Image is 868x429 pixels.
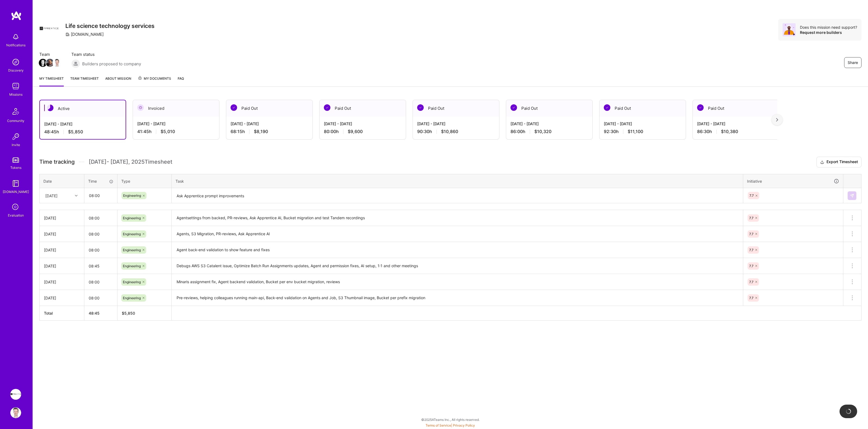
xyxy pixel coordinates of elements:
img: Paid Out [231,104,237,111]
span: $10,320 [534,129,551,134]
div: Paid Out [693,100,779,117]
textarea: Minaris assignment fix, Agent backend validation, Bucket per env bucket migration, reviews [172,275,742,289]
div: [DATE] [44,279,80,285]
div: [DATE] - [DATE] [604,121,681,127]
img: Paid Out [510,104,517,111]
a: My Documents [138,76,171,86]
span: 7.7 [749,232,754,236]
span: $11,100 [628,129,643,134]
div: Paid Out [599,100,686,117]
span: 7.7 [749,264,754,268]
img: bell [10,31,21,42]
span: Engineering [123,216,141,220]
img: Active [47,105,53,111]
div: Invoiced [133,100,219,117]
a: Team timesheet [70,76,99,86]
img: Paid Out [604,104,610,111]
div: Active [40,100,126,117]
div: Evaluation [8,212,24,218]
div: [DATE] - [DATE] [697,121,775,127]
input: HH:MM [85,188,117,203]
span: [DATE] - [DATE] , 2025 Timesheet [89,159,172,165]
img: tokens [12,157,19,163]
div: [DATE] [45,193,58,198]
img: Community [9,105,22,118]
img: Invite [10,131,21,142]
a: Team Member Avatar [39,58,46,67]
div: 80:00 h [324,129,401,134]
span: 7.7 [749,248,754,252]
i: icon Chevron [75,194,78,197]
div: [DATE] [44,295,80,301]
img: Team Member Avatar [46,59,54,67]
div: Time [88,178,113,184]
span: Team [39,51,60,57]
span: $9,600 [348,129,363,134]
div: [DATE] - [DATE] [137,121,215,127]
div: null [848,191,857,200]
a: Team Member Avatar [46,58,53,67]
i: icon Download [820,159,824,165]
div: Notifications [6,42,25,48]
span: Engineering [123,296,141,300]
textarea: Agentsettings from backed, PR-reviews, Ask Apprentice AI, Bucket migration and test Tandem record... [172,211,742,225]
div: [DATE] [44,263,80,269]
div: Paid Out [320,100,406,117]
span: $ 5,850 [122,311,135,315]
div: Paid Out [413,100,499,117]
th: Task [172,174,743,188]
span: $8,190 [254,129,268,134]
i: icon CompanyGray [65,32,70,37]
a: My timesheet [39,76,64,86]
img: logo [11,11,22,21]
span: Builders proposed to company [82,61,141,67]
th: Date [40,174,84,188]
img: Submit [850,193,854,198]
span: Engineering [123,280,141,284]
input: HH:MM [84,227,117,241]
div: 68:15 h [231,129,308,134]
div: [DATE] - [DATE] [44,121,121,127]
div: 86:30 h [697,129,775,134]
img: Team Member Avatar [53,59,61,67]
span: $10,380 [721,129,738,134]
div: [DATE] [44,247,80,253]
span: $5,010 [161,129,175,134]
div: Request more builders [800,30,857,35]
textarea: Agent back-end validation to show feature and fixes [172,243,742,257]
div: Tokens [10,165,21,170]
div: © 2025 ATeams Inc., All rights reserved. [33,413,868,426]
div: 90:30 h [417,129,495,134]
div: [DATE] - [DATE] [417,121,495,127]
img: discovery [10,57,21,67]
div: 92:30 h [604,129,681,134]
a: About Mission [105,76,131,86]
img: right [776,118,778,122]
div: Initiative [747,178,839,184]
a: Team Member Avatar [53,58,60,67]
input: HH:MM [84,291,117,305]
div: Does this mission need support? [800,25,857,30]
button: Export Timesheet [816,157,861,167]
a: Privacy Policy [453,423,475,427]
span: Share [848,60,858,65]
img: guide book [10,178,21,189]
img: loading [846,409,851,414]
th: Total [40,306,84,321]
div: Invite [12,142,20,148]
div: Missions [9,92,23,97]
img: Company Logo [39,19,59,38]
input: HH:MM [84,259,117,273]
textarea: Agents, S3 Migration, PR-reviews, Ask Apprentice AI [172,227,742,241]
img: Invoiced [137,104,144,111]
img: User Avatar [10,407,21,418]
span: Engineering [123,264,141,268]
input: HH:MM [84,211,117,225]
span: 7.7 [749,216,754,220]
img: Apprentice: Life science technology services [10,389,21,400]
span: $10,860 [441,129,458,134]
div: [DATE] [44,215,80,221]
span: | [426,423,475,427]
img: teamwork [10,81,21,92]
div: 48:45 h [44,129,121,135]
